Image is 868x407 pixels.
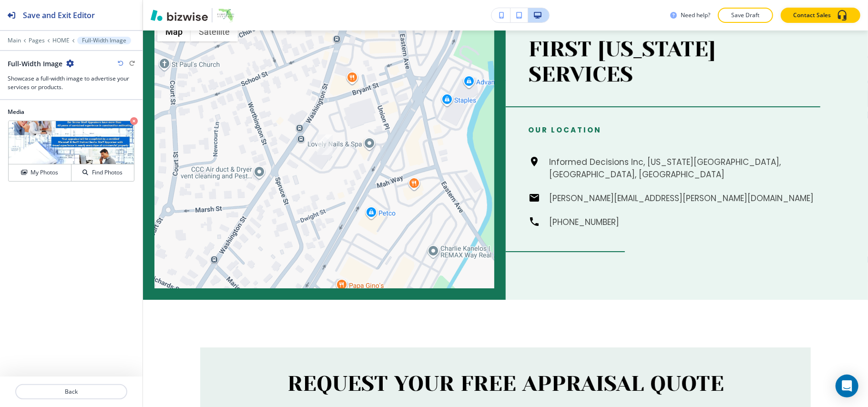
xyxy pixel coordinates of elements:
[77,37,131,44] button: Full-Width Image
[681,11,710,20] h3: Need help?
[550,192,814,204] h6: [PERSON_NAME][EMAIL_ADDRESS][PERSON_NAME][DOMAIN_NAME]
[529,37,821,87] p: FIRST [US_STATE] SERVICES
[151,10,208,21] img: Bizwise Logo
[529,124,821,136] p: OUR LOCATION
[71,164,134,181] button: Find Photos
[8,74,135,92] h3: Showcase a full-width image to advertise your services or products.
[216,8,235,23] img: Your Logo
[730,11,761,20] p: Save Draft
[550,216,620,228] h6: [PHONE_NUMBER]
[92,168,123,177] h4: Find Photos
[82,37,126,44] p: Full-Width Image
[16,387,126,396] p: Back
[529,156,821,181] a: Informed Decisions Inc, [US_STATE][GEOGRAPHIC_DATA], [GEOGRAPHIC_DATA], [GEOGRAPHIC_DATA]
[8,59,62,69] h2: Full-Width Image
[157,22,191,41] button: Show street map
[9,164,71,181] button: My Photos
[29,37,45,44] button: Pages
[31,168,58,177] h4: My Photos
[836,375,858,397] div: Open Intercom Messenger
[529,192,814,204] a: [PERSON_NAME][EMAIL_ADDRESS][PERSON_NAME][DOMAIN_NAME]
[8,108,135,116] h2: Media
[793,11,831,20] p: Contact Sales
[249,371,762,397] p: REQUEST YOUR FREE APPRAISAL QUOTE
[8,120,135,182] div: My PhotosFind Photos
[52,37,70,44] button: HOME
[23,10,95,21] h2: Save and Exit Editor
[529,216,620,228] a: [PHONE_NUMBER]
[8,37,21,44] button: Main
[191,22,238,41] button: Show satellite imagery
[550,156,821,181] h6: Informed Decisions Inc, [US_STATE][GEOGRAPHIC_DATA], [GEOGRAPHIC_DATA], [GEOGRAPHIC_DATA]
[781,8,860,23] button: Contact Sales
[15,384,127,399] button: Back
[718,8,773,23] button: Save Draft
